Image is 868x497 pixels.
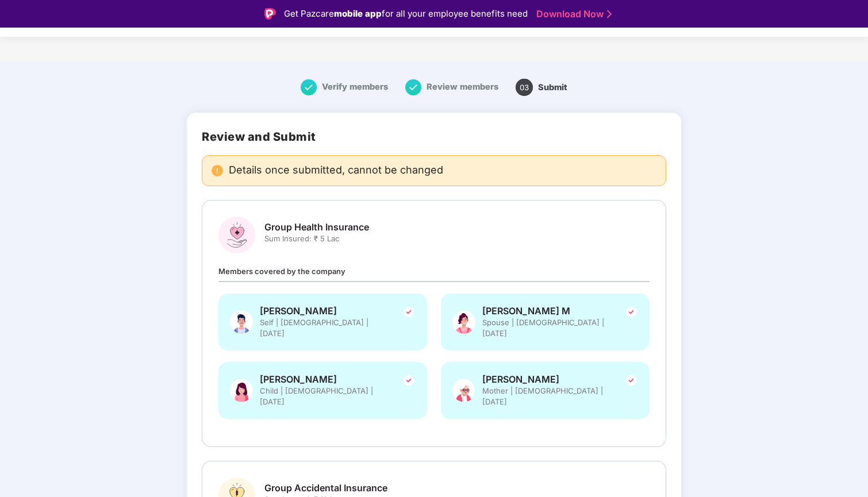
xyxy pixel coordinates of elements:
[482,373,609,386] span: [PERSON_NAME]
[229,165,443,176] span: Details once submitted, cannot be changed
[301,79,317,95] img: svg+xml;base64,PHN2ZyB4bWxucz0iaHR0cDovL3d3dy53My5vcmcvMjAwMC9zdmciIHdpZHRoPSIxNiIgaGVpZ2h0PSIxNi...
[218,267,345,276] span: Members covered by the company
[482,305,609,317] span: [PERSON_NAME] M
[402,305,416,319] img: svg+xml;base64,PHN2ZyBpZD0iVGljay0yNHgyNCIgeG1sbnM9Imh0dHA6Ly93d3cudzMub3JnLzIwMDAvc3ZnIiB3aWR0aD...
[624,305,638,319] img: svg+xml;base64,PHN2ZyBpZD0iVGljay0yNHgyNCIgeG1sbnM9Imh0dHA6Ly93d3cudzMub3JnLzIwMDAvc3ZnIiB3aWR0aD...
[230,373,253,407] img: svg+xml;base64,PHN2ZyBpZD0iU3BvdXNlX0ZlbWFsZSIgeG1sbnM9Imh0dHA6Ly93d3cudzMub3JnLzIwMDAvc3ZnIiB4bW...
[264,233,369,244] span: Sum Insured: ₹ 5 Lac
[402,373,416,387] img: svg+xml;base64,PHN2ZyBpZD0iVGljay0yNHgyNCIgeG1sbnM9Imh0dHA6Ly93d3cudzMub3JnLzIwMDAvc3ZnIiB3aWR0aD...
[264,221,369,233] span: Group Health Insurance
[202,130,666,144] h2: Review and Submit
[230,305,253,339] img: svg+xml;base64,PHN2ZyBpZD0iU3BvdXNlX01hbGUiIHhtbG5zPSJodHRwOi8vd3d3LnczLm9yZy8yMDAwL3N2ZyIgeG1sbn...
[260,386,386,407] span: Child | [DEMOGRAPHIC_DATA] | [DATE]
[260,305,386,317] span: [PERSON_NAME]
[482,386,609,407] span: Mother | [DEMOGRAPHIC_DATA] | [DATE]
[260,373,386,386] span: [PERSON_NAME]
[264,8,276,20] img: Logo
[482,317,609,339] span: Spouse | [DEMOGRAPHIC_DATA] | [DATE]
[536,8,608,20] a: Download Now
[452,305,475,339] img: svg+xml;base64,PHN2ZyB4bWxucz0iaHR0cDovL3d3dy53My5vcmcvMjAwMC9zdmciIHhtbG5zOnhsaW5rPSJodHRwOi8vd3...
[452,373,475,407] img: svg+xml;base64,PHN2ZyB4bWxucz0iaHR0cDovL3d3dy53My5vcmcvMjAwMC9zdmciIHhtbG5zOnhsaW5rPSJodHRwOi8vd3...
[624,373,638,387] img: svg+xml;base64,PHN2ZyBpZD0iVGljay0yNHgyNCIgeG1sbnM9Imh0dHA6Ly93d3cudzMub3JnLzIwMDAvc3ZnIiB3aWR0aD...
[264,482,387,494] span: Group Accidental Insurance
[538,82,567,93] span: Submit
[607,8,612,20] img: Stroke
[218,217,255,253] img: svg+xml;base64,PHN2ZyBpZD0iR3JvdXBfSGVhbHRoX0luc3VyYW5jZSIgZGF0YS1uYW1lPSJHcm91cCBIZWFsdGggSW5zdX...
[322,82,388,92] span: Verify members
[334,8,382,19] strong: mobile app
[516,79,533,96] span: 03
[284,7,528,21] div: Get Pazcare for all your employee benefits need
[427,82,498,92] span: Review members
[212,165,223,176] img: svg+xml;base64,PHN2ZyBpZD0iRGFuZ2VyX2FsZXJ0IiBkYXRhLW5hbWU9IkRhbmdlciBhbGVydCIgeG1sbnM9Imh0dHA6Ly...
[405,79,421,95] img: svg+xml;base64,PHN2ZyB4bWxucz0iaHR0cDovL3d3dy53My5vcmcvMjAwMC9zdmciIHdpZHRoPSIxNiIgaGVpZ2h0PSIxNi...
[260,317,386,339] span: Self | [DEMOGRAPHIC_DATA] | [DATE]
